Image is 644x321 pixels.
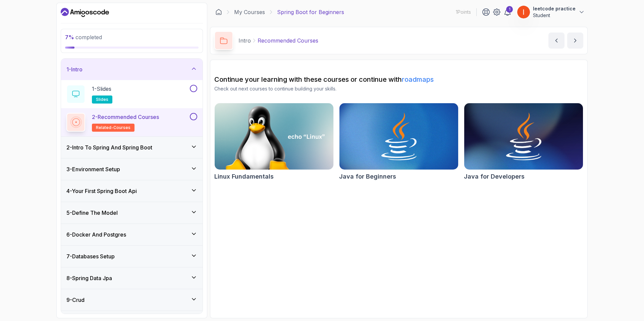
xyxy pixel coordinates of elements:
p: Check out next courses to continue building your skills. [214,85,583,92]
button: 7-Databases Setup [61,246,203,267]
h3: 8 - Spring Data Jpa [66,274,112,282]
button: 5-Define The Model [61,202,203,223]
p: leetcode practice [533,5,576,12]
img: user profile image [517,6,530,18]
span: 7 % [65,34,74,41]
img: Java for Beginners card [339,103,458,170]
button: next content [567,33,583,49]
img: Java for Developers card [464,103,583,170]
button: 4-Your First Spring Boot Api [61,180,203,202]
h2: Continue your learning with these courses or continue with [214,75,583,84]
p: 1 Points [456,9,471,15]
button: 2-Intro To Spring And Spring Boot [61,137,203,158]
button: 9-Crud [61,289,203,311]
a: Dashboard [61,7,109,18]
button: previous content [548,33,565,49]
button: 6-Docker And Postgres [61,224,203,245]
h3: 9 - Crud [66,296,85,304]
button: 3-Environment Setup [61,158,203,180]
button: user profile imageleetcode practiceStudent [517,5,585,19]
h3: 6 - Docker And Postgres [66,231,126,239]
h3: 2 - Intro To Spring And Spring Boot [66,143,152,151]
a: Java for Beginners cardJava for Beginners [339,103,459,181]
h2: Linux Fundamentals [214,172,274,181]
button: 1-Slidesslides [66,85,197,104]
img: Linux Fundamentals card [215,103,333,170]
div: 1 [506,6,513,13]
p: 2 - Recommended Courses [92,113,159,121]
a: 1 [503,8,512,16]
h3: 3 - Environment Setup [66,165,120,173]
h3: 7 - Databases Setup [66,252,115,260]
span: slides [96,97,108,102]
p: Intro [238,37,251,45]
p: Recommended Courses [258,37,318,45]
span: completed [65,34,102,41]
h2: Java for Developers [464,172,525,181]
span: related-courses [96,125,130,130]
a: Dashboard [215,9,222,15]
button: 8-Spring Data Jpa [61,267,203,289]
a: My Courses [234,8,265,16]
h3: 4 - Your First Spring Boot Api [66,187,137,195]
h2: Java for Beginners [339,172,396,181]
p: Spring Boot for Beginners [277,8,344,16]
h3: 5 - Define The Model [66,209,118,217]
h3: 1 - Intro [66,65,83,73]
p: 1 - Slides [92,85,111,93]
a: Java for Developers cardJava for Developers [464,103,583,181]
button: 1-Intro [61,59,203,80]
a: Linux Fundamentals cardLinux Fundamentals [214,103,334,181]
button: 2-Recommended Coursesrelated-courses [66,113,197,132]
p: Student [533,12,576,19]
a: roadmaps [402,75,434,83]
